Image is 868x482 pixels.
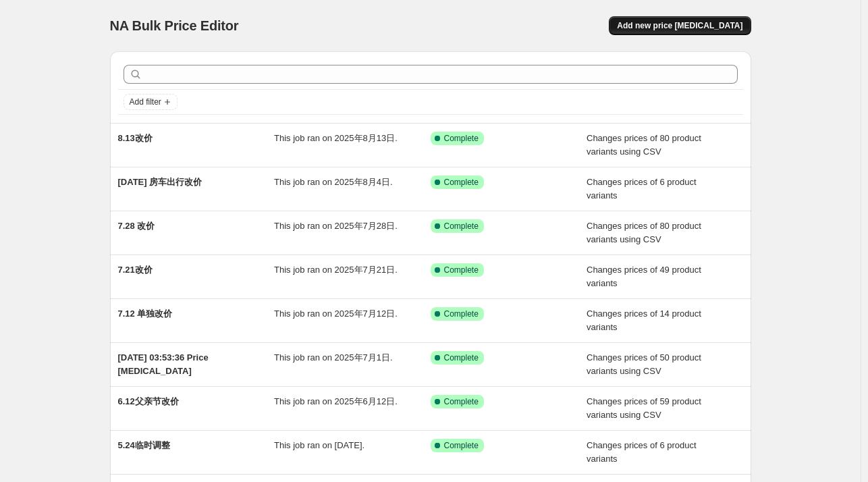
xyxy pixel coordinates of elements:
span: Changes prices of 59 product variants using CSV [587,396,701,420]
span: This job ran on [DATE]. [274,440,364,450]
span: Add new price [MEDICAL_DATA] [617,20,742,31]
span: This job ran on 2025年7月28日. [274,221,398,231]
span: [DATE] 03:53:36 Price [MEDICAL_DATA] [118,352,209,376]
span: This job ran on 2025年7月21日. [274,265,398,275]
span: Complete [444,265,479,275]
span: Changes prices of 6 product variants [587,440,697,464]
span: Complete [444,309,479,319]
span: This job ran on 2025年6月12日. [274,396,398,406]
span: Complete [444,177,479,188]
span: Changes prices of 6 product variants [587,177,697,200]
span: This job ran on 2025年8月4日. [274,177,393,187]
span: Complete [444,396,479,407]
span: 7.21改价 [118,265,153,275]
span: This job ran on 2025年8月13日. [274,133,398,143]
span: This job ran on 2025年7月1日. [274,352,393,363]
span: Changes prices of 49 product variants [587,265,701,288]
button: Add new price [MEDICAL_DATA] [609,16,751,35]
span: Complete [444,133,479,144]
span: 7.28 改价 [118,221,155,231]
span: 8.13改价 [118,133,153,143]
span: Complete [444,221,479,232]
span: Changes prices of 14 product variants [587,309,701,332]
span: NA Bulk Price Editor [110,18,239,33]
span: [DATE] 房车出行改价 [118,177,202,187]
span: This job ran on 2025年7月12日. [274,309,398,319]
span: Changes prices of 80 product variants using CSV [587,221,701,244]
span: Changes prices of 80 product variants using CSV [587,133,701,157]
span: Complete [444,440,479,451]
span: Add filter [130,97,161,107]
span: Complete [444,352,479,363]
span: 7.12 单独改价 [118,309,173,319]
button: Add filter [124,94,178,110]
span: 6.12父亲节改价 [118,396,179,406]
span: Changes prices of 50 product variants using CSV [587,352,701,376]
span: 5.24临时调整 [118,440,170,450]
